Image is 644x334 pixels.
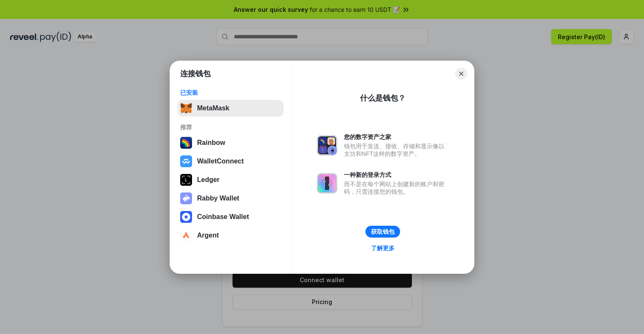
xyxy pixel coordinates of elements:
div: 了解更多 [371,244,395,252]
div: 钱包用于发送、接收、存储和显示像以太坊和NFT这样的数字资产。 [344,142,449,158]
button: Ledger [178,171,284,188]
div: Rabby Wallet [197,195,239,202]
div: 什么是钱包？ [360,93,406,103]
button: Rabby Wallet [178,190,284,207]
img: svg+xml,%3Csvg%20width%3D%2228%22%20height%3D%2228%22%20viewBox%3D%220%200%2028%2028%22%20fill%3D... [180,211,192,223]
button: Argent [178,227,284,244]
div: 而不是在每个网站上创建新的账户和密码，只需连接您的钱包。 [344,180,449,195]
div: Argent [197,232,219,239]
img: svg+xml,%3Csvg%20fill%3D%22none%22%20height%3D%2233%22%20viewBox%3D%220%200%2035%2033%22%20width%... [180,102,192,114]
img: svg+xml,%3Csvg%20xmlns%3D%22http%3A%2F%2Fwww.w3.org%2F2000%2Fsvg%22%20fill%3D%22none%22%20viewBox... [317,135,337,155]
div: 推荐 [180,123,281,131]
div: 已安装 [180,89,281,96]
button: WalletConnect [178,153,284,170]
div: 您的数字资产之家 [344,133,449,141]
a: 了解更多 [366,243,400,254]
div: 一种新的登录方式 [344,171,449,179]
div: WalletConnect [197,158,244,165]
h1: 连接钱包 [180,69,211,79]
img: svg+xml,%3Csvg%20xmlns%3D%22http%3A%2F%2Fwww.w3.org%2F2000%2Fsvg%22%20fill%3D%22none%22%20viewBox... [317,173,337,193]
div: Ledger [197,176,219,184]
button: MetaMask [178,100,284,117]
button: 获取钱包 [365,226,400,238]
img: svg+xml,%3Csvg%20width%3D%22120%22%20height%3D%22120%22%20viewBox%3D%220%200%20120%20120%22%20fil... [180,137,192,149]
div: 获取钱包 [371,228,395,235]
button: Coinbase Wallet [178,208,284,225]
img: svg+xml,%3Csvg%20xmlns%3D%22http%3A%2F%2Fwww.w3.org%2F2000%2Fsvg%22%20width%3D%2228%22%20height%3... [180,174,192,186]
div: MetaMask [197,104,229,112]
button: Rainbow [178,134,284,151]
div: Coinbase Wallet [197,213,249,221]
img: svg+xml,%3Csvg%20width%3D%2228%22%20height%3D%2228%22%20viewBox%3D%220%200%2028%2028%22%20fill%3D... [180,155,192,167]
button: Close [455,68,467,80]
div: Rainbow [197,139,225,147]
img: svg+xml,%3Csvg%20width%3D%2228%22%20height%3D%2228%22%20viewBox%3D%220%200%2028%2028%22%20fill%3D... [180,230,192,241]
img: svg+xml,%3Csvg%20xmlns%3D%22http%3A%2F%2Fwww.w3.org%2F2000%2Fsvg%22%20fill%3D%22none%22%20viewBox... [180,192,192,204]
